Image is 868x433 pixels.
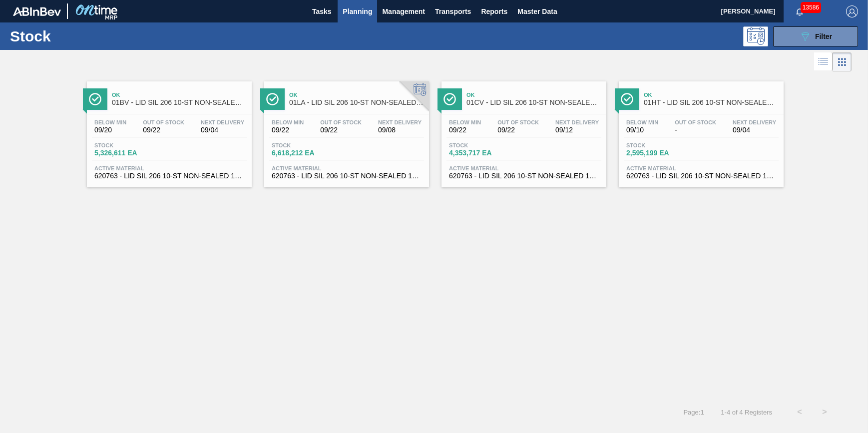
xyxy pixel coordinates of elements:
button: > [812,400,837,425]
span: 620763 - LID SIL 206 10-ST NON-SEALED 1021 SIL 0. [94,172,244,180]
span: 5,326,611 EA [94,149,164,157]
span: 09/12 [555,126,599,134]
span: 01CV - LID SIL 206 10-ST NON-SEALED 1218 GRN 20 [466,99,601,106]
span: - [675,126,716,134]
div: List Vision [814,52,833,71]
span: 1 - 4 of 4 Registers [719,409,772,416]
a: ÍconeOk01CV - LID SIL 206 10-ST NON-SEALED 1218 GRN 20Below Min09/22Out Of Stock09/22Next Deliver... [434,74,611,187]
span: Below Min [94,119,126,125]
img: Logout [846,5,858,17]
span: 620763 - LID SIL 206 10-ST NON-SEALED 1021 SIL 0. [626,172,776,180]
h1: Stock [10,30,157,42]
span: Tasks [311,5,333,17]
span: Out Of Stock [675,119,716,125]
span: Management [382,5,425,17]
button: Notifications [784,4,816,18]
a: ÍconeOk01HT - LID SIL 206 10-ST NON-SEALED 1218 GRN 20Below Min09/10Out Of Stock-Next Delivery09/... [611,74,789,187]
span: Ok [289,92,424,98]
img: Ícone [621,93,633,105]
span: 09/10 [626,126,658,134]
span: Active Material [94,165,244,171]
img: Ícone [266,93,279,105]
span: 09/22 [143,126,184,134]
button: < [787,400,812,425]
span: Stock [94,142,164,148]
span: Transports [435,5,471,17]
div: Programming: no user selected [743,26,768,46]
span: Ok [644,92,779,98]
img: Ícone [443,93,456,105]
span: Stock [626,142,696,148]
span: 01LA - LID SIL 206 10-ST NON-SEALED 1218 GRN 20 [289,99,424,106]
span: 09/20 [94,126,126,134]
span: Next Delivery [555,119,599,125]
a: ÍconeOk01LA - LID SIL 206 10-ST NON-SEALED 1218 GRN 20Below Min09/22Out Of Stock09/22Next Deliver... [257,74,434,187]
span: Reports [481,5,507,17]
span: Below Min [449,119,481,125]
span: Out Of Stock [497,119,539,125]
a: ÍconeOk01BV - LID SIL 206 10-ST NON-SEALED 1218 GRN 20Below Min09/20Out Of Stock09/22Next Deliver... [79,74,257,187]
span: Below Min [272,119,304,125]
div: Card Vision [833,52,852,71]
span: Below Min [626,119,658,125]
span: Next Delivery [378,119,422,125]
span: 13586 [801,2,821,13]
span: 620763 - LID SIL 206 10-ST NON-SEALED 1021 SIL 0. [449,172,599,180]
span: Master Data [517,5,557,17]
span: 09/22 [320,126,362,134]
span: 6,618,212 EA [272,149,342,157]
button: Filter [773,26,858,46]
span: 01HT - LID SIL 206 10-ST NON-SEALED 1218 GRN 20 [644,99,779,106]
span: 09/22 [272,126,304,134]
span: 4,353,717 EA [449,149,519,157]
span: 620763 - LID SIL 206 10-ST NON-SEALED 1021 SIL 0. [272,172,422,180]
span: Active Material [626,165,776,171]
span: 09/08 [378,126,422,134]
span: Active Material [449,165,599,171]
span: Out Of Stock [143,119,184,125]
span: Active Material [272,165,422,171]
span: Stock [449,142,519,148]
span: Stock [272,142,342,148]
span: Planning [343,5,372,17]
span: 09/04 [201,126,244,134]
span: Filter [815,32,832,40]
img: Ícone [89,93,101,105]
span: Out Of Stock [320,119,362,125]
span: 09/22 [449,126,481,134]
span: 09/04 [733,126,776,134]
span: 09/22 [497,126,539,134]
span: Ok [466,92,601,98]
span: 01BV - LID SIL 206 10-ST NON-SEALED 1218 GRN 20 [112,99,247,106]
span: Page : 1 [683,409,704,416]
span: Ok [112,92,247,98]
span: 2,595,199 EA [626,149,696,157]
img: TNhmsLtSVTkK8tSr43FrP2fwEKptu5GPRR3wAAAABJRU5ErkJggg== [13,7,61,16]
span: Next Delivery [201,119,244,125]
span: Next Delivery [733,119,776,125]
